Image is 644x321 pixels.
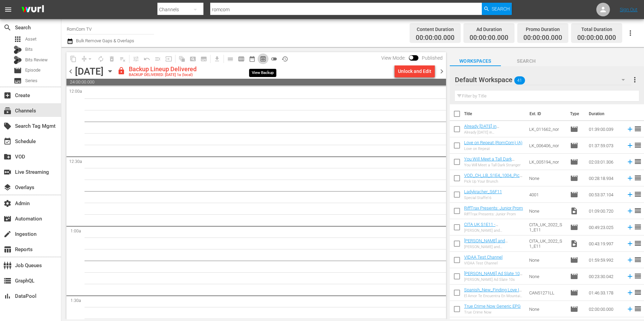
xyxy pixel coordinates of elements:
div: Unlock and Edit [398,65,431,77]
span: Series [14,77,22,85]
div: Pick Up Your Brunch [464,179,524,184]
td: 01:46:33.178 [586,285,624,301]
span: 00:00:00.000 [470,34,508,42]
div: [DATE] [75,66,104,77]
a: VOD_CH_LB_S1E4_1004_PickUpYourBrunch [464,173,522,183]
span: Asset [14,35,22,43]
span: Live Streaming [3,168,12,176]
span: Month Calendar View [247,53,258,64]
td: None [526,252,567,268]
span: Episode [570,272,578,280]
span: 00:00:00.000 [416,34,455,42]
div: Love on Repeat [464,147,522,151]
svg: Add to Schedule [626,174,634,182]
span: Refresh All Search Blocks [174,52,187,65]
span: Create Series Block [198,53,209,64]
span: Published [418,55,446,61]
div: [PERSON_NAME] and [PERSON_NAME] [464,245,524,249]
td: 00:49:23.025 [586,219,624,235]
span: reorder [634,305,642,313]
span: Series [25,77,37,84]
span: Search Tag Mgmt [3,122,12,130]
span: 00:00:00.000 [577,34,616,42]
span: Episode [570,141,578,150]
span: Search [492,3,510,15]
span: menu [4,5,12,14]
span: 24 hours Lineup View is OFF [269,53,279,64]
div: RiffTrax Presents: Junior Prom [464,212,523,216]
span: VOD [3,153,12,161]
span: Automation [3,215,12,223]
span: reorder [634,207,642,215]
span: Admin [3,199,12,208]
span: reorder [634,256,642,264]
span: Episode [570,256,578,264]
div: BACKUP DELIVERED: [DATE] 1a (local) [129,73,197,77]
span: preview_outlined [260,56,266,62]
a: CITA UK S1E11 - [PERSON_NAME] and Belle [464,222,516,232]
span: reorder [634,174,642,182]
a: [PERSON_NAME] Ad Slate 10s ([PERSON_NAME] Ad Slate 10s (00:30:00)) [464,271,523,286]
td: 01:37:59.073 [586,137,624,154]
span: Create Search Block [187,53,198,64]
svg: Add to Schedule [626,158,634,166]
td: 00:43:19.997 [586,235,624,252]
a: VIDAA Test Channel [464,255,503,260]
span: Channels [3,107,12,115]
td: None [526,203,567,219]
td: CITA_UK_2022_S1_E11 [526,235,567,252]
td: 00:28:18.934 [586,170,624,186]
td: None [526,301,567,317]
span: reorder [634,157,642,166]
td: 02:00:00.000 [586,301,624,317]
a: Ladykracher_S6F11 [464,189,502,194]
th: Type [566,104,585,123]
span: Video [570,207,578,215]
div: El Amor Te Encuentra En Mountain View [464,294,524,298]
td: CITA_UK_2022_S1_E11 [526,219,567,235]
td: LK_011662_nor [526,121,567,137]
span: Video [570,240,578,248]
svg: Add to Schedule [626,207,634,215]
a: Love on Repeat (RomCom) (A) [464,140,522,145]
div: Bits [14,46,22,54]
span: Select an event to delete [106,53,117,64]
span: 41 [514,73,525,88]
span: Episode [14,66,22,75]
span: Fill episodes with ad slates [152,53,163,64]
td: 01:59:59.992 [586,252,624,268]
span: Revert to Primary Episode [141,53,152,64]
td: 02:03:01.306 [586,154,624,170]
span: Episode [570,223,578,231]
img: ans4CAIJ8jUAAAAAAAAAAAAAAAAAAAAAAAAgQb4GAAAAAAAAAAAAAAAAAAAAAAAAJMjXAAAAAAAAAAAAAAAAAAAAAAAAgAT5G... [16,2,49,18]
span: Copy Lineup [68,53,79,64]
span: View Mode: [378,55,409,61]
span: Episode [570,289,578,297]
div: VIDAA Test Channel [464,261,503,265]
td: 00:23:30.042 [586,268,624,285]
span: Job Queues [3,261,12,270]
span: reorder [634,288,642,296]
a: Already [DATE] in [GEOGRAPHIC_DATA] (RomCom) (A) [464,124,505,139]
td: 01:09:00.720 [586,203,624,219]
svg: Add to Schedule [626,191,634,198]
span: DataPool [3,292,12,300]
span: Week Calendar View [236,53,247,64]
span: lock [117,67,125,75]
div: Default Workspace [455,70,631,89]
span: Schedule [3,137,12,146]
svg: Add to Schedule [626,256,634,264]
svg: Add to Schedule [626,240,634,247]
a: RiffTrax Presents: Junior Prom [464,205,523,211]
td: LK_005194_nor [526,154,567,170]
div: You Will Meet a Tall Dark Stranger [464,163,524,167]
span: 00:00:00.000 [523,34,562,42]
span: Bulk Remove Gaps & Overlaps [75,38,134,43]
div: Content Duration [416,25,455,34]
span: history_outlined [281,56,288,62]
span: more_vert [631,76,639,84]
span: Remove Gaps & Overlaps [79,53,95,64]
span: Clear Lineup [117,53,128,64]
button: more_vert [631,72,639,88]
span: reorder [634,190,642,198]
